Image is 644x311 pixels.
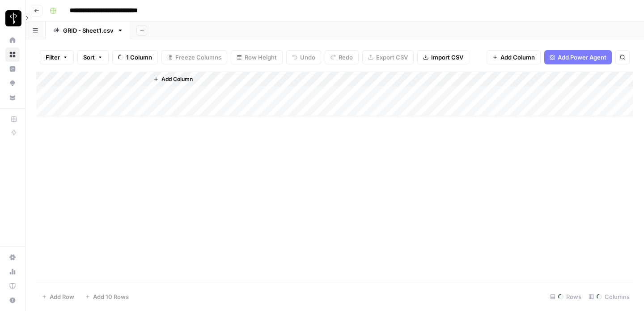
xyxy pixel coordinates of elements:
[175,53,221,62] span: Freeze Columns
[5,10,21,26] img: LP Production Workloads Logo
[300,53,315,62] span: Undo
[5,293,20,307] button: Help + Support
[286,50,321,64] button: Undo
[544,50,612,64] button: Add Power Agent
[245,53,277,62] span: Row Height
[5,264,20,279] a: Usage
[5,7,20,30] button: Workspace: LP Production Workloads
[50,292,74,301] span: Add Row
[83,53,95,62] span: Sort
[5,90,20,105] a: Your Data
[126,53,152,62] span: 1 Column
[5,279,20,293] a: Learning Hub
[487,50,541,64] button: Add Column
[558,53,606,62] span: Add Power Agent
[46,21,131,39] a: GRID - Sheet1.csv
[77,50,109,64] button: Sort
[150,73,196,85] button: Add Column
[46,53,60,62] span: Filter
[362,50,414,64] button: Export CSV
[63,26,114,35] div: GRID - Sheet1.csv
[5,62,20,76] a: Insights
[5,250,20,264] a: Settings
[547,290,585,304] div: Rows
[5,33,20,47] a: Home
[161,50,227,64] button: Freeze Columns
[40,50,74,64] button: Filter
[585,290,633,304] div: Columns
[5,47,20,62] a: Browse
[339,53,353,62] span: Redo
[431,53,463,62] span: Import CSV
[417,50,469,64] button: Import CSV
[93,292,129,301] span: Add 10 Rows
[112,50,158,64] button: 1 Column
[376,53,408,62] span: Export CSV
[5,76,20,90] a: Opportunities
[500,53,535,62] span: Add Column
[36,290,80,304] button: Add Row
[231,50,283,64] button: Row Height
[325,50,359,64] button: Redo
[161,75,193,83] span: Add Column
[80,290,134,304] button: Add 10 Rows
